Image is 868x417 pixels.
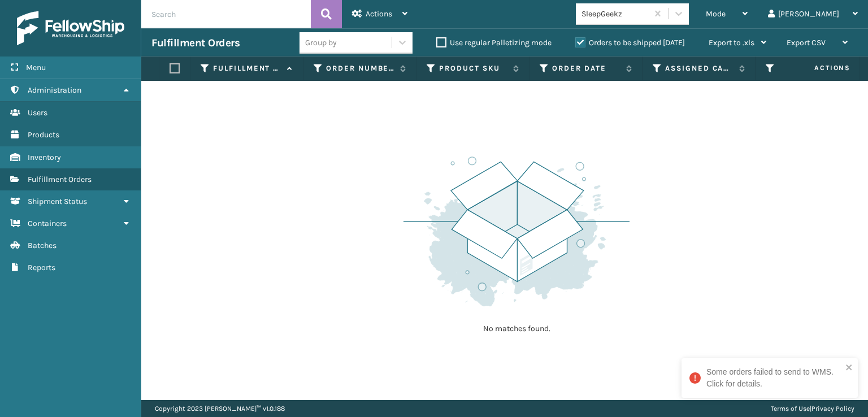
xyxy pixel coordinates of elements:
span: Export CSV [787,38,826,47]
label: Orders to be shipped [DATE] [575,38,685,47]
button: close [845,363,853,373]
label: Product SKU [439,63,507,73]
div: SleepGeekz [581,8,649,20]
div: Group by [305,37,337,49]
span: Containers [28,219,67,228]
label: Fulfillment Order Id [213,63,281,73]
span: Shipment Status [28,197,87,206]
div: Some orders failed to send to WMS. Click for details. [706,366,842,390]
span: Inventory [28,153,61,162]
img: logo [17,11,124,45]
span: Actions [366,9,392,19]
span: Products [28,130,59,140]
span: Menu [26,63,46,72]
span: Administration [28,85,81,95]
label: Use regular Palletizing mode [436,38,552,47]
p: Copyright 2023 [PERSON_NAME]™ v 1.0.188 [155,400,285,417]
span: Users [28,108,47,118]
span: Reports [28,263,55,272]
span: Actions [779,59,857,77]
label: Order Date [552,63,620,73]
span: Batches [28,241,57,250]
span: Export to .xls [709,38,754,47]
label: Order Number [326,63,394,73]
span: Mode [706,9,726,19]
span: Fulfillment Orders [28,175,92,184]
label: Assigned Carrier Service [665,63,734,73]
h3: Fulfillment Orders [151,36,240,50]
